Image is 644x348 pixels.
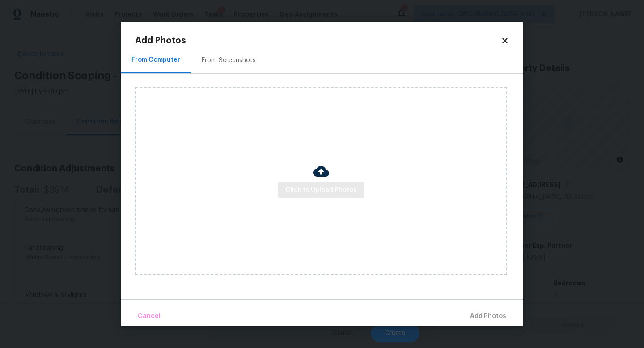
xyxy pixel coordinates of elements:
[131,55,180,64] div: From Computer
[313,163,329,179] img: Cloud Upload Icon
[202,56,256,65] div: From Screenshots
[138,311,161,322] span: Cancel
[135,36,501,45] h2: Add Photos
[285,185,357,196] span: Click to Upload Photos
[278,182,364,199] button: Click to Upload Photos
[134,307,164,326] button: Cancel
